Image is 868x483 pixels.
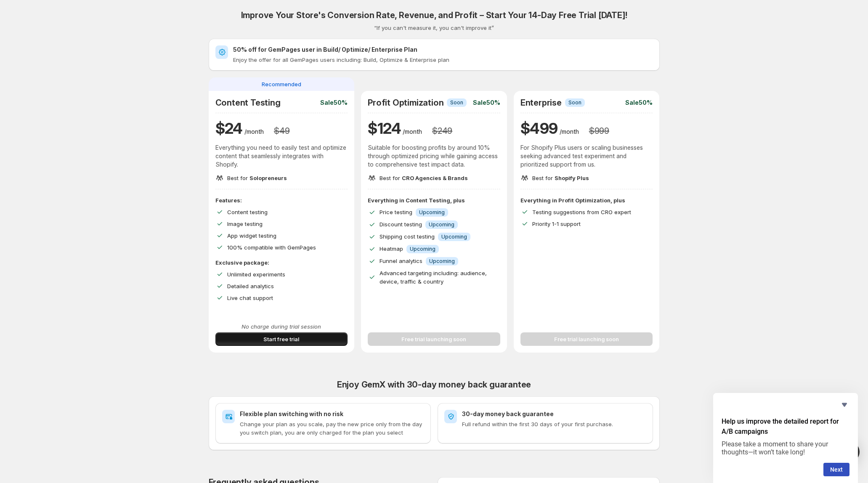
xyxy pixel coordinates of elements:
[462,410,646,418] h2: 30-day money back guarantee
[215,143,348,169] p: Everything you need to easily test and optimize content that seamlessly integrates with Shopify.
[560,127,579,136] p: /month
[227,232,276,239] span: App widget testing
[532,209,631,215] span: Testing suggestions from CRO expert
[380,245,403,252] span: Heatmap
[380,221,422,228] span: Discount testing
[244,127,264,136] p: /month
[368,118,401,138] h1: $ 124
[209,379,660,390] h2: Enjoy GemX with 30-day money back guarantee
[380,257,422,264] span: Funnel analytics
[241,10,627,20] h2: Improve Your Store's Conversion Rate, Revenue, and Profit – Start Your 14-Day Free Trial [DATE]!
[263,335,299,343] span: Start free trial
[532,174,589,182] p: Best for
[589,126,609,136] h3: $ 999
[450,99,463,106] span: Soon
[233,45,653,54] h2: 50% off for GemPages user in Build/ Optimize/ Enterprise Plan
[462,420,646,428] p: Full refund within the first 30 days of your first purchase.
[380,209,412,215] span: Price testing
[520,98,562,108] h2: Enterprise
[722,417,849,437] h2: Help us improve the detailed report for A/B campaigns
[568,99,581,106] span: Soon
[432,126,452,136] h3: $ 249
[215,196,348,204] p: Features:
[227,283,274,289] span: Detailed analytics
[215,332,348,346] button: Start free trial
[410,246,435,252] span: Upcoming
[722,400,849,476] div: Help us improve the detailed report for A/B campaigns
[722,440,849,456] p: Please take a moment to share your thoughts—it won’t take long!
[532,220,581,227] span: Priority 1-1 support
[227,220,263,227] span: Image testing
[441,234,467,240] span: Upcoming
[403,127,422,136] p: /month
[215,98,281,108] h2: Content Testing
[520,143,653,169] p: For Shopify Plus users or scaling businesses seeking advanced test experiment and prioritized sup...
[233,56,653,64] p: Enjoy the offer for all GemPages users including: Build, Optimize & Enterprise plan
[368,98,443,108] h2: Profit Optimization
[368,143,500,169] p: Suitable for boosting profits by around 10% through optimized pricing while gaining access to com...
[429,221,454,228] span: Upcoming
[368,196,500,204] p: Everything in Content Testing, plus
[240,420,424,437] p: Change your plan as you scale, pay the new price only from the day you switch plan, you are only ...
[262,80,301,88] span: Recommended
[429,258,455,265] span: Upcoming
[227,271,285,278] span: Unlimited experiments
[374,24,494,32] p: “If you can't measure it, you can't improve it”
[250,175,287,181] span: Solopreneurs
[215,322,348,331] p: No charge during trial session
[380,233,435,240] span: Shipping cost testing
[839,400,849,410] button: Hide survey
[227,244,316,251] span: 100% compatible with GemPages
[402,175,468,181] span: CRO Agencies & Brands
[274,126,289,136] h3: $ 49
[625,98,653,107] p: Sale 50%
[227,209,268,215] span: Content testing
[227,295,273,301] span: Live chat support
[215,118,243,138] h1: $ 24
[520,196,653,204] p: Everything in Profit Optimization, plus
[380,174,468,182] p: Best for
[240,410,424,418] h2: Flexible plan switching with no risk
[520,118,558,138] h1: $ 499
[555,175,589,181] span: Shopify Plus
[320,98,348,107] p: Sale 50%
[215,258,348,267] p: Exclusive package:
[823,463,849,476] button: Next question
[380,270,487,285] span: Advanced targeting including: audience, device, traffic & country
[419,209,445,216] span: Upcoming
[473,98,500,107] p: Sale 50%
[227,174,287,182] p: Best for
